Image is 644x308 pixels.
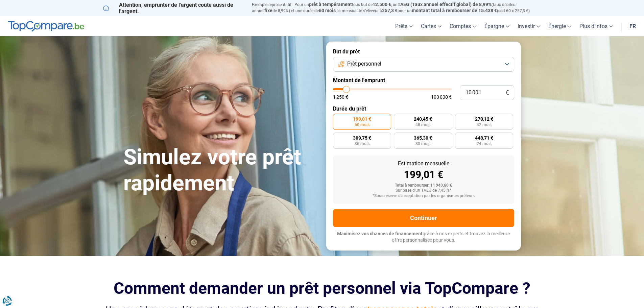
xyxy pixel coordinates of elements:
[477,123,492,127] span: 42 mois
[333,231,514,244] p: grâce à nos experts et trouvez la meilleure offre personnalisée pour vous.
[382,8,398,13] span: 257,3 €
[506,90,509,96] span: €
[309,2,352,7] span: prêt à tempérament
[333,95,348,99] span: 1 250 €
[373,2,391,7] span: 12.500 €
[338,188,509,193] div: Sur base d'un TAEG de 7,45 %*
[353,136,371,140] span: 309,75 €
[338,161,509,166] div: Estimation mensuelle
[355,142,369,146] span: 36 mois
[103,279,541,298] h2: Comment demander un prêt personnel via TopCompare ?
[355,123,369,127] span: 60 mois
[338,194,509,198] div: *Sous réserve d'acceptation par les organismes prêteurs
[8,21,84,32] img: TopCompare
[477,142,492,146] span: 24 mois
[338,170,509,180] div: 199,01 €
[415,123,430,127] span: 48 mois
[398,2,492,7] span: TAEG (Taux annuel effectif global) de 8,99%
[514,16,544,36] a: Investir
[264,8,272,13] span: fixe
[252,2,541,14] p: Exemple représentatif : Pour un tous but de , un (taux débiteur annuel de 8,99%) et une durée de ...
[333,105,514,112] label: Durée du prêt
[414,117,432,121] span: 240,45 €
[625,16,640,36] a: fr
[347,60,381,68] span: Prêt personnel
[431,95,452,99] span: 100 000 €
[414,136,432,140] span: 365,30 €
[391,16,417,36] a: Prêts
[123,144,318,196] h1: Simulez votre prêt rapidement
[103,2,244,15] p: Attention, emprunter de l'argent coûte aussi de l'argent.
[337,231,423,236] span: Maximisez vos chances de financement
[333,57,514,72] button: Prêt personnel
[480,16,514,36] a: Épargne
[417,16,446,36] a: Cartes
[575,16,617,36] a: Plus d'infos
[475,117,493,121] span: 270,12 €
[412,8,497,13] span: montant total à rembourser de 15.438 €
[446,16,480,36] a: Comptes
[338,183,509,188] div: Total à rembourser: 11 940,60 €
[333,77,514,84] label: Montant de l'emprunt
[544,16,575,36] a: Énergie
[353,117,371,121] span: 199,01 €
[333,209,514,227] button: Continuer
[319,8,336,13] span: 60 mois
[333,48,514,55] label: But du prêt
[475,136,493,140] span: 448,71 €
[415,142,430,146] span: 30 mois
